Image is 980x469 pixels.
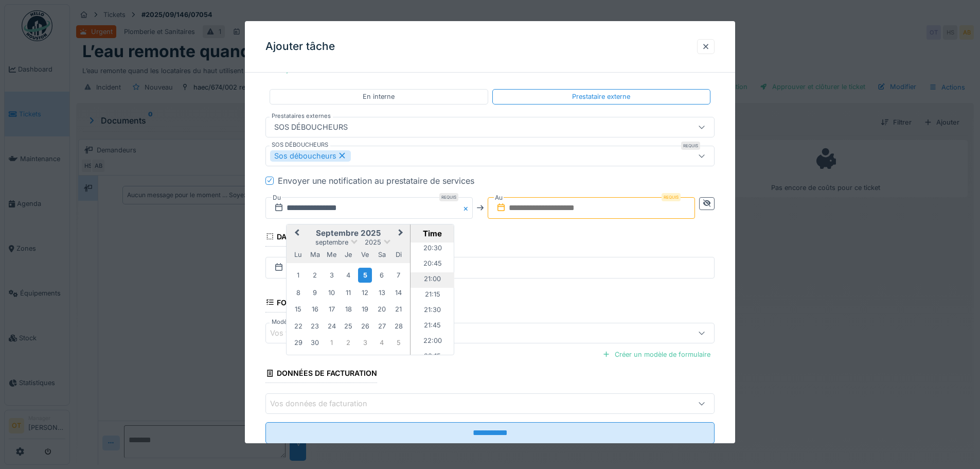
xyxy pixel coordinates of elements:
div: Choose jeudi 18 septembre 2025 [342,302,355,316]
label: SOS DÉBOUCHEURS [270,141,330,149]
div: Choose jeudi 4 septembre 2025 [342,268,355,282]
div: Choose jeudi 25 septembre 2025 [342,319,355,333]
div: Choose dimanche 21 septembre 2025 [391,302,405,316]
div: Choose mardi 23 septembre 2025 [308,319,322,333]
div: Choose mercredi 3 septembre 2025 [325,268,338,282]
div: jeudi [342,248,355,262]
div: Données de facturation [265,366,377,383]
ul: Time [411,242,454,355]
button: Previous Month [288,225,304,242]
label: Au [494,192,504,203]
div: Requis [662,193,681,201]
div: Choose vendredi 3 octobre 2025 [358,336,372,350]
div: Sos déboucheurs [270,150,351,162]
div: Prestataire externe [572,92,630,101]
div: Choose mardi 16 septembre 2025 [308,302,322,316]
label: Du [272,192,282,203]
div: Choose vendredi 26 septembre 2025 [358,319,372,333]
div: mardi [308,248,322,262]
li: 22:15 [411,350,454,365]
h2: septembre 2025 [287,229,410,238]
div: Choose lundi 15 septembre 2025 [291,302,305,316]
div: Choose samedi 13 septembre 2025 [375,286,389,300]
div: Choose mardi 30 septembre 2025 [308,336,322,350]
li: 21:45 [411,319,454,334]
li: 20:30 [411,241,454,257]
div: Choose samedi 4 octobre 2025 [375,336,389,350]
span: 2025 [365,238,381,246]
div: samedi [375,248,389,262]
div: Choose samedi 20 septembre 2025 [375,302,389,316]
li: 22:00 [411,334,454,350]
div: Choose lundi 1 septembre 2025 [291,268,305,282]
li: 20:45 [411,257,454,272]
div: Vos données de facturation [270,398,382,409]
div: lundi [291,248,305,262]
div: Choose vendredi 12 septembre 2025 [358,286,372,300]
label: Prestataires externes [270,112,333,120]
div: Month septembre, 2025 [290,267,407,351]
button: Next Month [394,225,410,242]
div: Choose lundi 22 septembre 2025 [291,319,305,333]
div: Choose samedi 27 septembre 2025 [375,319,389,333]
label: Modèles de formulaires [270,318,340,326]
div: Choose mercredi 17 septembre 2025 [325,302,338,316]
div: Choose jeudi 11 septembre 2025 [342,286,355,300]
div: Time [413,229,451,238]
div: Créer un modèle de formulaire [598,348,715,361]
div: En interne [363,92,395,101]
div: Choose mercredi 10 septembre 2025 [325,286,338,300]
div: Choose dimanche 5 octobre 2025 [391,336,405,350]
div: Choose mardi 9 septembre 2025 [308,286,322,300]
div: Choose dimanche 28 septembre 2025 [391,319,405,333]
div: Choose dimanche 7 septembre 2025 [391,268,405,282]
div: Choose dimanche 14 septembre 2025 [391,286,405,300]
li: 21:30 [411,303,454,319]
div: mercredi [325,248,338,262]
div: Requis [439,193,458,201]
div: Date de fin prévue de la tâche [265,229,401,247]
div: Choose samedi 6 septembre 2025 [375,268,389,282]
div: Choose lundi 29 septembre 2025 [291,336,305,350]
div: Choose mercredi 24 septembre 2025 [325,319,338,333]
div: Vos formulaires [270,327,339,339]
li: 21:15 [411,288,454,303]
div: vendredi [358,248,372,262]
div: Formulaires [265,295,328,312]
div: dimanche [391,248,405,262]
button: Close [461,197,473,219]
div: Choose vendredi 5 septembre 2025 [358,268,372,283]
div: Choose lundi 8 septembre 2025 [291,286,305,300]
h3: Ajouter tâche [265,40,335,53]
div: Choose jeudi 2 octobre 2025 [342,336,355,350]
span: septembre [315,238,348,246]
div: Choose mardi 2 septembre 2025 [308,268,322,282]
div: Envoyer une notification au prestataire de services [278,175,474,187]
div: SOS DÉBOUCHEURS [270,121,352,133]
div: Choose vendredi 19 septembre 2025 [358,302,372,316]
div: Requis [681,142,700,150]
li: 21:00 [411,272,454,288]
div: Choose mercredi 1 octobre 2025 [325,336,338,350]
